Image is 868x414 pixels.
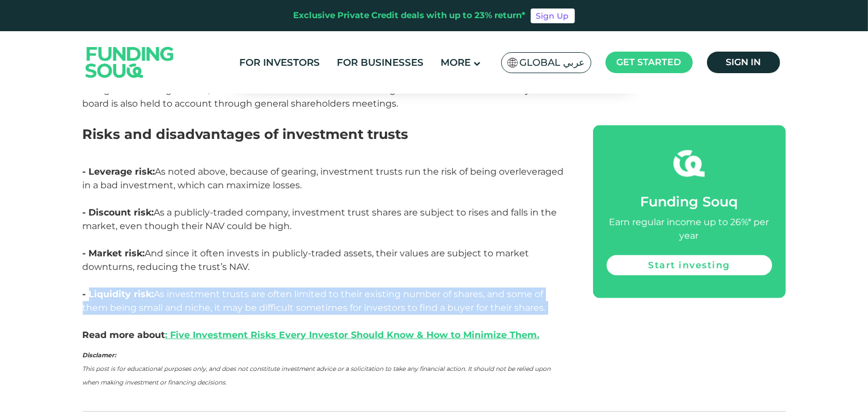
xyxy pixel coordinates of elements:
span: Global عربي [520,56,585,69]
em: This post is for educational purposes only, and does not constitute investment advice or a solici... [83,365,551,386]
span: Read more about [83,329,540,340]
span: And since it often invests in publicly-traded assets, their values are subject to market downturn... [83,248,530,272]
span: - Market risk: [83,248,145,259]
span: Funding Souq [641,193,738,209]
div: Earn regular income up to 26%* per year [607,215,772,242]
span: More [441,57,471,68]
a: Sign Up [531,9,575,23]
span: As a publicly-traded company, investment trust shares are subject to rises and falls in the marke... [83,207,557,231]
img: SA Flag [507,58,518,67]
span: - Leverage risk: [83,166,155,177]
span: As noted above, because of gearing, investment trusts run the risk of being overleveraged in a ba... [83,166,564,191]
em: Disclamer: [83,352,117,359]
img: fsicon [674,147,705,179]
a: Start investing [607,255,772,275]
span: Sign in [726,57,761,67]
span: Risks and disadvantages of investment trusts [83,126,409,142]
span: By being governed by an independent board of directors and following listing rules and regulation... [83,71,559,109]
span: As investment trusts are often limited to their existing number of shares, and some of them being... [83,289,548,313]
span: - Discount risk: [83,207,154,218]
a: For Businesses [334,53,426,72]
a: : Five Investment Risks Every Investor Should Know & How to Minimize Them. [166,329,540,340]
span: Get started [617,57,681,67]
img: Logo [74,33,185,91]
span: - Liquidity risk: [83,289,154,299]
a: For Investors [236,53,323,72]
div: Exclusive Private Credit deals with up to 23% return* [294,9,526,22]
a: Sign in [707,52,780,73]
